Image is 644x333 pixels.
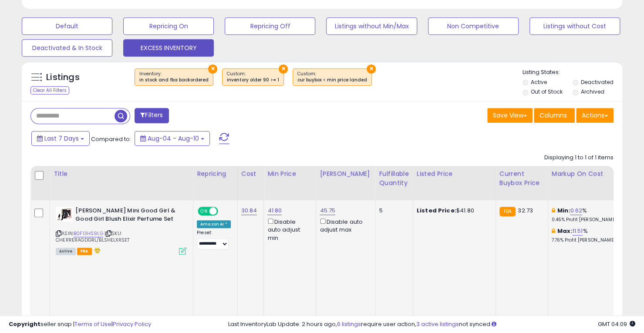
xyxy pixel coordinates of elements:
[56,248,76,255] span: All listings currently available for purchase on Amazon
[197,169,234,178] div: Repricing
[77,248,92,255] span: FBA
[123,39,214,57] button: EXCESS INVENTORY
[56,230,129,243] span: | SKU: CHERRERAGDGRL/BLSHELXRSET
[197,230,231,249] div: Preset:
[297,71,367,84] span: Custom:
[241,206,257,215] a: 30.84
[44,134,79,143] span: Last 7 Days
[30,86,69,94] div: Clear All Filters
[92,247,101,253] i: hazardous material
[534,108,575,123] button: Columns
[548,166,631,200] th: The percentage added to the cost of goods (COGS) that forms the calculator for Min & Max prices.
[91,135,131,143] span: Compared to:
[529,17,620,35] button: Listings without Cost
[113,320,151,328] a: Privacy Policy
[576,108,614,123] button: Actions
[46,71,80,84] h5: Listings
[9,320,40,328] strong: Copyright
[123,17,214,35] button: Repricing On
[417,169,492,178] div: Listed Price
[581,88,604,95] label: Archived
[320,206,335,215] a: 45.75
[279,64,288,74] button: ×
[267,206,282,215] a: 41.80
[139,77,209,83] div: in stock and fba backordered
[539,111,567,120] span: Columns
[552,217,624,223] p: 0.45% Profit [PERSON_NAME]
[379,169,409,188] div: Fulfillable Quantity
[531,88,563,95] label: Out of Stock
[75,207,181,225] b: [PERSON_NAME] Mini Good Girl & Good Girl Blush Elixir Perfume Set
[199,208,209,215] span: ON
[544,154,614,162] div: Displaying 1 to 1 of 1 items
[208,64,217,74] button: ×
[267,169,312,178] div: Min Price
[56,207,186,254] div: ASIN:
[320,217,368,234] div: Disable auto adjust max
[74,320,111,328] a: Terms of Use
[228,320,635,329] div: Last InventoryLab Update: 2 hours ago, require user action, not synced.
[326,17,417,35] button: Listings without Min/Max
[531,78,547,86] label: Active
[552,169,627,178] div: Markup on Cost
[56,207,73,222] img: 411pajtQhIL._SL40_.jpg
[499,207,516,216] small: FBA
[379,207,406,215] div: 5
[31,131,90,146] button: Last 7 Days
[197,220,231,228] div: Amazon AI *
[552,207,624,223] div: %
[428,17,519,35] button: Non Competitive
[225,17,315,35] button: Repricing Off
[320,169,371,178] div: [PERSON_NAME]
[54,169,189,178] div: Title
[417,207,489,215] div: $41.80
[135,108,169,123] button: Filters
[241,169,260,178] div: Cost
[367,64,376,74] button: ×
[518,206,533,215] span: 32.73
[135,131,210,146] button: Aug-04 - Aug-10
[227,77,279,83] div: inventory older 90 >= 1
[552,227,624,243] div: %
[337,320,361,328] a: 6 listings
[523,68,622,77] p: Listing States:
[148,134,199,143] span: Aug-04 - Aug-10
[9,320,151,329] div: seller snap | |
[557,206,570,215] b: Min:
[267,217,309,242] div: Disable auto adjust min
[297,77,367,83] div: cur buybox < min price landed
[74,230,103,237] a: B0F13HS9LG
[557,227,573,235] b: Max:
[570,206,582,215] a: 0.62
[416,320,459,328] a: 3 active listings
[552,237,624,243] p: 7.76% Profit [PERSON_NAME]
[22,17,112,35] button: Default
[417,206,456,215] b: Listed Price:
[227,71,279,84] span: Custom:
[499,169,544,188] div: Current Buybox Price
[22,39,112,57] button: Deactivated & In Stock
[217,208,231,215] span: OFF
[581,78,614,86] label: Deactivated
[598,320,635,328] span: 2025-08-18 04:09 GMT
[572,227,583,235] a: 11.51
[139,71,209,84] span: Inventory :
[487,108,533,123] button: Save View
